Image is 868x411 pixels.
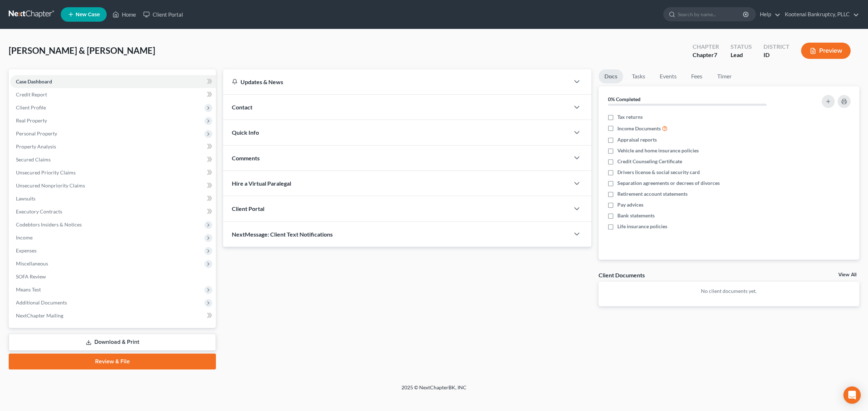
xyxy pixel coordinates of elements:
[654,69,682,83] a: Events
[10,192,216,205] a: Lawsuits
[10,309,216,322] a: NextChapter Mailing
[16,247,37,254] span: Expenses
[140,8,187,21] a: Client Portal
[10,166,216,179] a: Unsecured Priority Claims
[232,155,260,161] span: Comments
[232,231,333,238] span: NextMessage: Client Text Notifications
[599,271,645,279] div: Client Documents
[16,312,63,319] span: NextChapter Mailing
[232,104,252,111] span: Contact
[617,147,699,154] span: Vehicle and home insurance policies
[9,334,216,351] a: Download & Print
[711,69,737,83] a: Timer
[763,43,790,51] div: District
[10,88,216,101] a: Credit Report
[617,158,682,165] span: Credit Counseling Certificate
[781,8,859,21] a: Kootenai Bankruptcy, PLLC
[232,78,561,86] div: Updates & News
[16,156,51,163] span: Secured Claims
[693,43,719,51] div: Chapter
[626,69,651,83] a: Tasks
[731,43,752,51] div: Status
[16,260,48,267] span: Miscellaneous
[16,234,33,241] span: Income
[617,125,661,132] span: Income Documents
[16,299,67,306] span: Additional Documents
[599,69,623,83] a: Docs
[10,205,216,218] a: Executory Contracts
[16,286,41,293] span: Means Test
[16,117,47,124] span: Real Property
[16,273,46,280] span: SOFA Review
[109,8,140,21] a: Home
[617,136,657,143] span: Appraisal reports
[16,169,76,176] span: Unsecured Priority Claims
[604,287,854,295] p: No client documents yet.
[10,153,216,166] a: Secured Claims
[16,195,35,202] span: Lawsuits
[617,113,643,121] span: Tax returns
[617,190,688,198] span: Retirement account statements
[16,143,56,150] span: Property Analysis
[617,212,655,219] span: Bank statements
[617,201,643,208] span: Pay advices
[76,12,100,17] span: New Case
[693,51,719,59] div: Chapter
[10,75,216,88] a: Case Dashboard
[16,221,82,228] span: Codebtors Insiders & Notices
[756,8,780,21] a: Help
[801,43,851,59] button: Preview
[843,386,861,404] div: Open Intercom Messenger
[10,140,216,153] a: Property Analysis
[10,270,216,283] a: SOFA Review
[16,78,52,85] span: Case Dashboard
[9,354,216,369] a: Review & File
[617,179,720,187] span: Separation agreements or decrees of divorces
[232,180,291,187] span: Hire a Virtual Paralegal
[763,51,790,59] div: ID
[617,169,700,176] span: Drivers license & social security card
[16,130,57,137] span: Personal Property
[731,51,752,59] div: Lead
[232,205,264,212] span: Client Portal
[10,179,216,192] a: Unsecured Nonpriority Claims
[228,384,640,397] div: 2025 © NextChapterBK, INC
[838,272,856,277] a: View All
[16,182,85,189] span: Unsecured Nonpriority Claims
[608,96,641,102] strong: 0% Completed
[617,223,667,230] span: Life insurance policies
[16,91,47,98] span: Credit Report
[678,8,744,21] input: Search by name...
[16,208,62,215] span: Executory Contracts
[9,45,155,56] span: [PERSON_NAME] & [PERSON_NAME]
[685,69,709,83] a: Fees
[232,129,259,136] span: Quick Info
[16,104,46,111] span: Client Profile
[714,51,717,58] span: 7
